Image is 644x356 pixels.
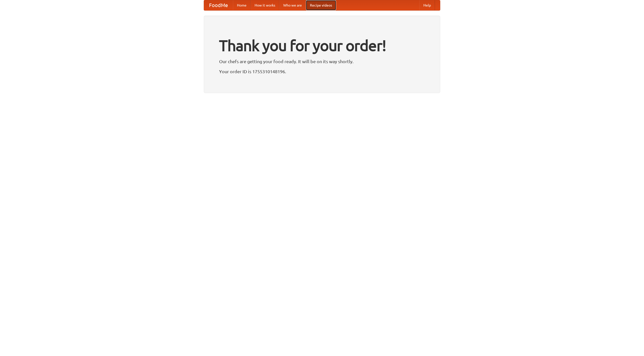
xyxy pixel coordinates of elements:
h1: Thank you for your order! [219,33,425,58]
a: Recipe videos [306,0,336,10]
p: Our chefs are getting your food ready. It will be on its way shortly. [219,58,425,65]
a: Who we are [279,0,306,10]
a: Help [419,0,435,10]
a: Home [233,0,251,10]
a: FoodMe [204,0,233,10]
p: Your order ID is 1755310148196. [219,68,425,75]
a: How it works [251,0,279,10]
